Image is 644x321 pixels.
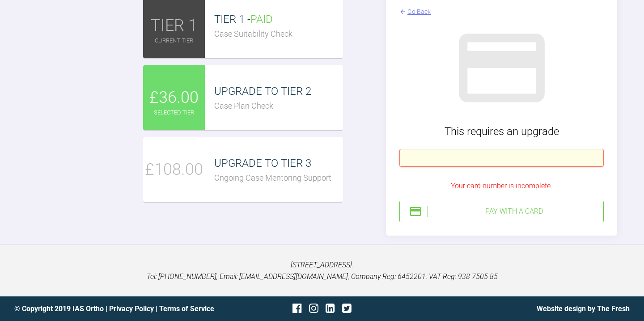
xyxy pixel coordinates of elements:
[214,172,343,185] div: Ongoing Case Mentoring Support
[109,304,154,313] a: Privacy Policy
[214,28,343,41] div: Case Suitability Check
[407,7,431,17] div: Go Back
[214,157,311,169] span: UPGRADE TO TIER 3
[405,154,598,162] iframe: Secure card payment input frame
[399,180,604,192] div: Your card number is incomplete.
[214,85,311,97] span: UPGRADE TO TIER 2
[14,259,630,282] p: [STREET_ADDRESS]. Tel: [PHONE_NUMBER], Email: [EMAIL_ADDRESS][DOMAIN_NAME], Company Reg: 6452201,...
[214,100,343,113] div: Case Plan Check
[250,13,273,25] span: PAID
[151,13,197,39] span: TIER 1
[14,303,220,315] div: © Copyright 2019 IAS Ortho | |
[409,205,422,218] img: stripeIcon.ae7d7783.svg
[399,123,604,140] div: This requires an upgrade
[450,17,553,119] img: stripeGray.902526a8.svg
[537,304,630,313] a: Website design by The Fresh
[159,304,214,313] a: Terms of Service
[149,85,199,111] span: £36.00
[428,206,600,217] div: Pay with a Card
[214,13,273,25] span: TIER 1 -
[145,157,203,183] span: £108.00
[399,7,406,17] img: arrowBack.f0745bb9.svg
